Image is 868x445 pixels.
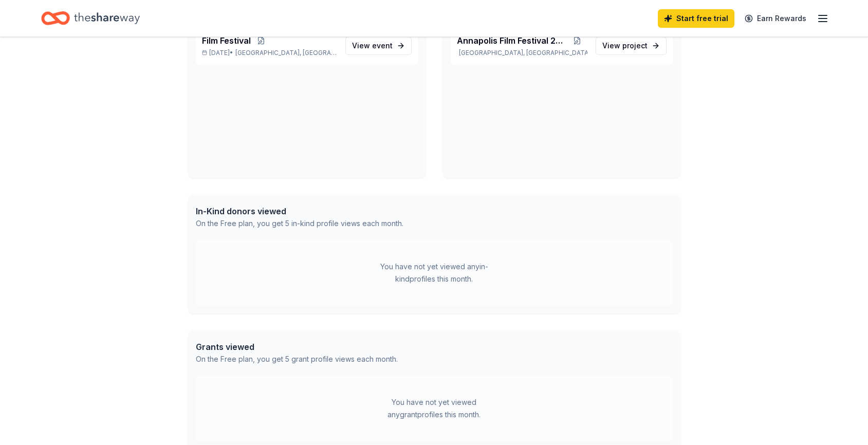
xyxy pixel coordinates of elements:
[622,41,648,50] span: project
[602,40,648,52] span: View
[235,49,337,57] span: [GEOGRAPHIC_DATA], [GEOGRAPHIC_DATA]
[457,49,587,57] p: [GEOGRAPHIC_DATA], [GEOGRAPHIC_DATA]
[457,34,568,47] span: Annapolis Film Festival 2026
[202,49,337,57] p: [DATE] •
[370,261,498,285] div: You have not yet viewed any in-kind profiles this month.
[345,36,412,55] a: View event
[352,40,393,52] span: View
[596,36,667,55] a: View project
[658,9,734,28] a: Start free trial
[738,9,812,28] a: Earn Rewards
[196,353,398,365] div: On the Free plan, you get 5 grant profile views each month.
[196,341,398,353] div: Grants viewed
[370,396,498,421] div: You have not yet viewed any grant profiles this month.
[196,217,403,230] div: On the Free plan, you get 5 in-kind profile views each month.
[196,205,403,217] div: In-Kind donors viewed
[202,34,251,47] span: Film Festival
[372,41,393,50] span: event
[41,6,140,30] a: Home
